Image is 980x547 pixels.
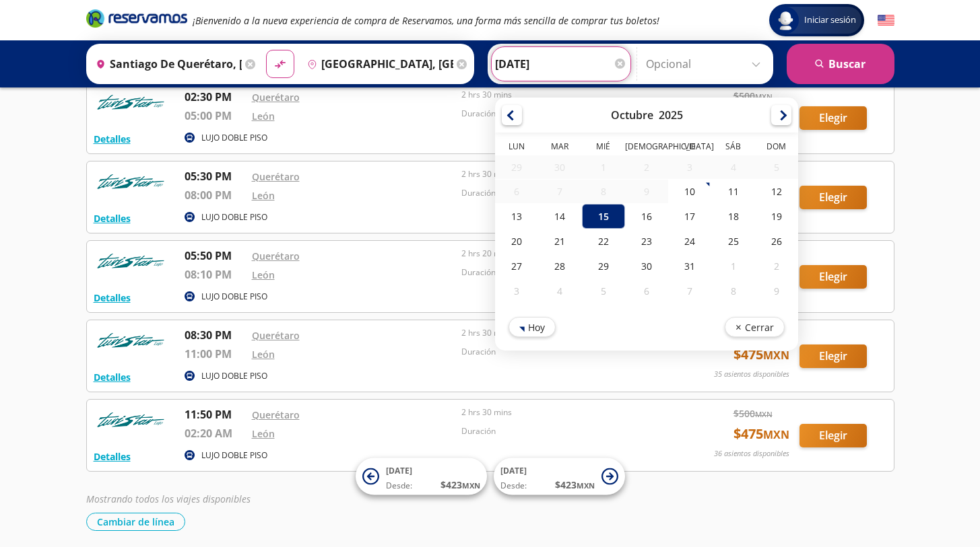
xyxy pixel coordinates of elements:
[581,254,624,279] div: 29-Oct-25
[461,327,665,339] p: 2 hrs 30 mins
[201,291,267,303] p: LUJO DOBLE PISO
[538,254,581,279] div: 28-Oct-25
[94,248,168,275] img: RESERVAMOS
[787,44,894,84] button: Buscar
[461,168,665,180] p: 2 hrs 30 mins
[201,370,267,382] p: LUJO DOBLE PISO
[500,480,527,492] span: Desde:
[185,425,245,441] p: 02:20 AM
[733,406,773,421] span: $ 500
[94,132,131,146] button: Detalles
[581,180,624,203] div: 08-Oct-25
[624,229,667,254] div: 23-Oct-25
[461,406,665,418] p: 2 hrs 30 mins
[302,47,453,81] input: Buscar Destino
[538,155,581,179] div: 30-Sep-25
[201,211,267,223] p: LUJO DOBLE PISO
[185,108,245,124] p: 05:00 PM
[799,424,867,447] button: Elegir
[755,92,773,102] small: MXN
[711,254,754,279] div: 01-Nov-25
[461,346,665,358] p: Duración
[799,106,867,130] button: Elegir
[495,180,538,203] div: 06-Oct-25
[252,408,300,421] a: Querétaro
[252,189,275,202] a: León
[581,229,624,254] div: 22-Oct-25
[799,344,867,368] button: Elegir
[763,427,789,442] small: MXN
[386,480,412,492] span: Desde:
[461,248,665,260] p: 2 hrs 20 mins
[185,346,245,362] p: 11:00 PM
[461,89,665,101] p: 2 hrs 30 mins
[799,13,861,27] span: Iniciar sesión
[754,141,797,155] th: Domingo
[252,170,300,183] a: Querétaro
[624,141,667,155] th: Jueves
[252,427,275,440] a: León
[90,47,242,81] input: Buscar Origen
[185,187,245,203] p: 08:00 PM
[624,204,667,229] div: 16-Oct-25
[733,344,789,365] span: $ 475
[624,254,667,279] div: 30-Oct-25
[185,248,245,264] p: 05:50 PM
[185,406,245,423] p: 11:50 PM
[799,265,867,289] button: Elegir
[755,409,773,419] small: MXN
[538,204,581,229] div: 14-Oct-25
[494,458,625,495] button: [DATE]Desde:$423MXN
[94,89,168,116] img: RESERVAMOS
[94,211,131,225] button: Detalles
[193,14,659,27] em: ¡Bienvenido a la nueva experiencia de compra de Reservamos, una forma más sencilla de comprar tus...
[646,47,766,81] input: Opcional
[668,179,711,204] div: 10-Oct-25
[754,229,797,254] div: 26-Oct-25
[201,132,267,144] p: LUJO DOBLE PISO
[86,8,187,28] i: Brand Logo
[461,425,665,437] p: Duración
[711,229,754,254] div: 25-Oct-25
[711,141,754,155] th: Sábado
[581,204,624,229] div: 15-Oct-25
[462,480,480,490] small: MXN
[94,406,168,433] img: RESERVAMOS
[754,279,797,303] div: 09-Nov-25
[538,180,581,203] div: 07-Oct-25
[658,108,682,122] div: 2025
[461,266,665,279] p: Duración
[754,155,797,179] div: 05-Oct-25
[461,187,665,199] p: Duración
[94,327,168,354] img: RESERVAMOS
[185,327,245,343] p: 08:30 PM
[94,168,168,195] img: RESERVAMOS
[252,348,275,361] a: León
[440,478,480,492] span: $ 423
[763,348,789,363] small: MXN
[356,458,487,495] button: [DATE]Desde:$423MXN
[581,155,624,179] div: 01-Oct-25
[714,369,789,380] p: 35 asientos disponibles
[538,141,581,155] th: Martes
[538,279,581,303] div: 04-Nov-25
[495,279,538,303] div: 03-Nov-25
[577,480,595,490] small: MXN
[94,449,131,464] button: Detalles
[94,370,131,384] button: Detalles
[724,317,784,337] button: Cerrar
[624,279,667,303] div: 06-Nov-25
[495,155,538,179] div: 29-Sep-25
[733,424,789,444] span: $ 475
[581,141,624,155] th: Miércoles
[714,448,789,460] p: 36 asientos disponibles
[495,254,538,279] div: 27-Oct-25
[500,465,527,476] span: [DATE]
[495,141,538,155] th: Lunes
[668,141,711,155] th: Viernes
[711,155,754,179] div: 04-Oct-25
[610,108,653,122] div: Octubre
[878,12,894,29] button: English
[754,204,797,229] div: 19-Oct-25
[185,266,245,283] p: 08:10 PM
